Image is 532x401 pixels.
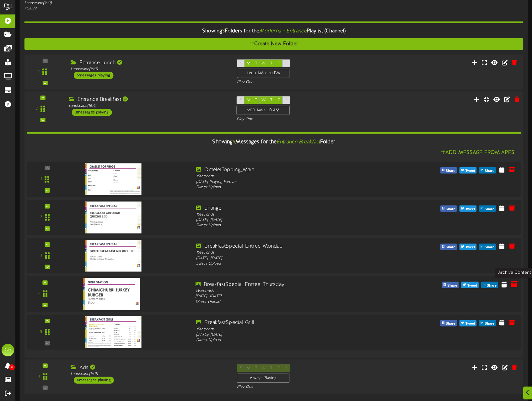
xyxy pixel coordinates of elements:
span: W [261,98,266,102]
span: Share [483,244,496,251]
div: [DATE] - [DATE] [196,294,394,299]
div: [DATE] - [DATE] [196,217,393,223]
span: Share [486,282,498,289]
button: Tweet [461,282,479,288]
div: Landscape ( 16:9 ) [24,1,227,6]
div: 15 seconds [196,288,394,294]
button: Tweet [459,167,477,173]
button: Tweet [459,320,477,327]
button: Share [479,206,496,212]
button: Tweet [459,206,477,212]
div: Direct Upload [196,185,393,190]
div: 5 messages playing [74,72,113,79]
img: 3203bc61-733b-44fc-a9d1-45d8d02ba493.jpg [85,163,142,195]
button: Share [440,167,457,173]
div: 6 messages playing [74,377,114,384]
span: Share [483,168,496,174]
img: da7cf825-2426-4762-bc71-a8a0fdee3ed0.jpg [85,316,142,348]
i: Moderna - Entrance [259,29,306,34]
span: Tweet [466,282,478,289]
span: 3 [222,29,225,34]
div: Direct Upload [196,223,393,228]
button: Share [479,167,496,173]
div: Entrance Lunch [71,59,228,67]
div: Landscape ( 16:9 ) [69,103,227,109]
button: Create New Folder [24,38,524,50]
span: Tweet [464,321,476,327]
div: Direct Upload [196,338,393,343]
div: 15 seconds [196,327,393,332]
div: 6:00 AM - 9:30 AM [237,106,290,115]
span: Share [446,282,458,289]
div: Showing Folders for the Playlist (Channel) [20,25,528,38]
button: Share [479,320,496,327]
span: S [240,61,242,66]
div: 10:00 AM - 6:30 PM [237,69,290,78]
div: Play One [237,80,352,85]
button: Share [440,206,457,212]
div: change [196,205,393,212]
div: Always Playing [237,374,290,383]
button: Share [479,244,496,250]
div: Landscape ( 16:9 ) [71,371,228,377]
img: 82f5a8c4-3374-4c44-bf53-9b6f2acb7c49.jpg [83,278,140,310]
div: 3 messages playing [72,109,112,116]
span: S [285,61,287,66]
span: 5 [233,139,235,145]
div: # 15039 [24,6,227,11]
div: Ads [71,364,228,371]
span: M [246,98,250,102]
span: T [255,98,257,102]
span: Share [483,206,496,213]
span: Share [483,321,496,327]
div: Showing Messages for the Folder [22,135,526,149]
span: T [255,61,257,66]
span: M [247,61,250,66]
span: Share [444,206,457,213]
div: BreakfastSpecial_Entree_Mondau [196,243,393,250]
span: Tweet [464,168,476,174]
div: [DATE] - Playing Forever [196,179,393,185]
div: Play One [237,384,352,390]
button: Tweet [459,244,477,250]
button: Share [481,282,498,288]
img: 449b2215-e271-4416-99ec-42e40128dea1.jpg [85,240,142,272]
button: Share [440,244,457,250]
span: S [240,98,242,102]
button: Add Message From Apps [439,149,516,157]
div: [DATE] - [DATE] [196,332,393,338]
div: BreakfastSpecial_Entree_Thursday [196,281,394,288]
span: Tweet [464,244,476,251]
div: 15 seconds [196,174,393,179]
span: Share [444,244,457,251]
span: T [270,98,272,102]
div: Entrance Breakfast [69,96,227,103]
div: 15 seconds [196,212,393,217]
button: Share [440,320,457,327]
div: 15 seconds [196,250,393,255]
button: Share [442,282,459,288]
div: Direct Upload [196,299,394,305]
div: Play One [237,117,353,122]
div: [DATE] - [DATE] [196,256,393,261]
span: Share [444,168,457,174]
div: Direct Upload [196,261,393,266]
span: Share [444,321,457,327]
div: BreakfastSpecial_Grill [196,319,393,327]
img: db297818-4cc7-49cc-a97c-0ad6ff99c484.jpg [85,202,142,233]
span: T [270,61,272,66]
span: Tweet [464,206,476,213]
span: S [285,98,287,102]
div: OmeletTopping_Main [196,167,393,174]
span: F [278,61,280,66]
i: Entrance Breakfast [277,139,320,145]
div: CB [2,344,14,356]
span: F [278,98,280,102]
div: Landscape ( 16:9 ) [71,67,228,72]
span: 0 [9,364,15,370]
span: W [261,61,266,66]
